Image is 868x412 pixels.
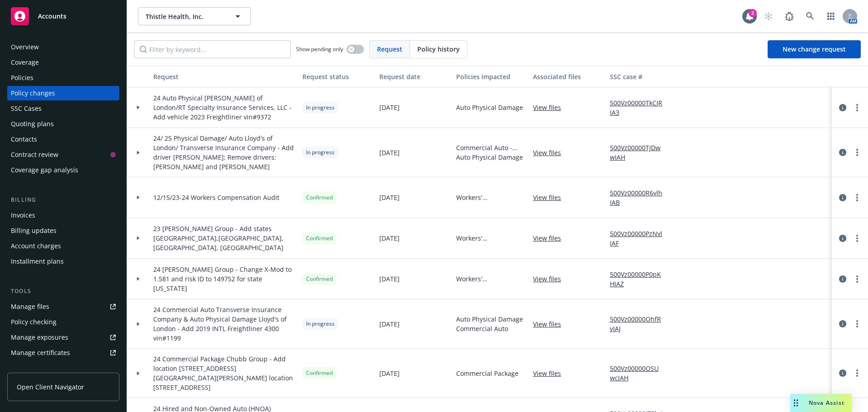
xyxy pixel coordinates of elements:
span: Request [377,44,402,54]
span: In progress [306,320,335,328]
span: Auto Physical Damage [456,103,523,112]
a: 500Vz00000R6vlhIAB [610,188,670,207]
a: more [852,274,863,284]
div: Toggle Row Expanded [127,87,150,128]
div: Toggle Row Expanded [127,128,150,177]
button: Request status [299,66,376,87]
div: Toggle Row Expanded [127,349,150,398]
span: New change request [783,45,846,53]
button: Request [150,66,299,87]
a: Contacts [7,132,119,147]
a: Search [801,7,819,25]
div: Coverage gap analysis [11,163,78,177]
button: Thistle Health, Inc. [138,7,251,25]
a: Account charges [7,239,119,253]
button: Nova Assist [790,394,852,412]
a: more [852,368,863,379]
div: Invoices [11,208,35,223]
div: Associated files [533,72,603,81]
span: Show pending only [296,45,343,53]
a: Start snowing [759,7,778,25]
span: Auto Physical Damage [456,314,523,324]
span: [DATE] [379,233,400,243]
div: Manage exposures [11,330,68,345]
a: View files [533,369,568,378]
a: Invoices [7,208,119,223]
span: Confirmed [306,369,333,377]
span: Confirmed [306,234,333,242]
a: Coverage [7,55,119,70]
span: Confirmed [306,275,333,283]
span: Workers' Compensation [456,233,526,243]
span: [DATE] [379,319,400,329]
button: SSC case # [606,66,674,87]
button: Request date [376,66,453,87]
div: Overview [11,40,39,54]
a: Manage certificates [7,346,119,360]
div: Request date [379,72,449,81]
div: Coverage [11,55,39,70]
div: Toggle Row Expanded [127,177,150,218]
div: Toggle Row Expanded [127,218,150,259]
div: SSC Cases [11,101,42,116]
a: more [852,318,863,329]
span: Auto Physical Damage [456,152,526,162]
a: Quoting plans [7,117,119,131]
div: Quoting plans [11,117,54,131]
a: 500Vz00000PzNvlIAF [610,229,670,248]
a: more [852,102,863,113]
a: Manage exposures [7,330,119,345]
a: View files [533,233,568,243]
span: Open Client Navigator [17,382,84,392]
a: Contract review [7,147,119,162]
div: Drag to move [790,394,802,412]
span: 12/15/23-24 Workers Compensation Audit [153,193,279,202]
a: circleInformation [837,233,848,244]
span: Workers' Compensation [456,274,526,284]
div: Contract review [11,147,58,162]
span: Commercial Package [456,369,519,378]
div: Policy checking [11,315,57,329]
a: more [852,233,863,244]
div: Request status [302,72,372,81]
div: Policies [11,71,33,85]
a: 500Vz00000OSUwcIAH [610,364,670,383]
div: Account charges [11,239,61,253]
button: Associated files [529,66,606,87]
a: View files [533,274,568,284]
div: Toggle Row Expanded [127,259,150,299]
div: Contacts [11,132,37,147]
a: circleInformation [837,368,848,379]
div: Manage claims [11,361,57,375]
span: Policy history [417,44,460,54]
span: [DATE] [379,193,400,202]
span: 24 Commercial Auto Transverse Insurance Company & Auto Physical Damage Lloyd's of London - Add 20... [153,305,295,343]
a: circleInformation [837,102,848,113]
a: circleInformation [837,274,848,284]
a: Report a Bug [780,7,798,25]
span: Thistle Health, Inc. [146,12,224,21]
div: Installment plans [11,254,64,269]
a: 500Vz00000P0pKHIAZ [610,270,670,289]
div: Policies impacted [456,72,526,81]
span: [DATE] [379,369,400,378]
a: Manage claims [7,361,119,375]
a: Accounts [7,4,119,29]
a: more [852,192,863,203]
a: more [852,147,863,158]
a: New change request [768,40,861,58]
a: View files [533,103,568,112]
a: circleInformation [837,318,848,329]
span: Confirmed [306,194,333,202]
a: Billing updates [7,223,119,238]
a: Switch app [822,7,840,25]
span: [DATE] [379,274,400,284]
span: [DATE] [379,103,400,112]
a: Coverage gap analysis [7,163,119,177]
span: Workers' Compensation [456,193,526,202]
a: circleInformation [837,147,848,158]
div: Manage certificates [11,346,70,360]
a: View files [533,193,568,202]
div: Manage files [11,299,49,314]
a: circleInformation [837,192,848,203]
